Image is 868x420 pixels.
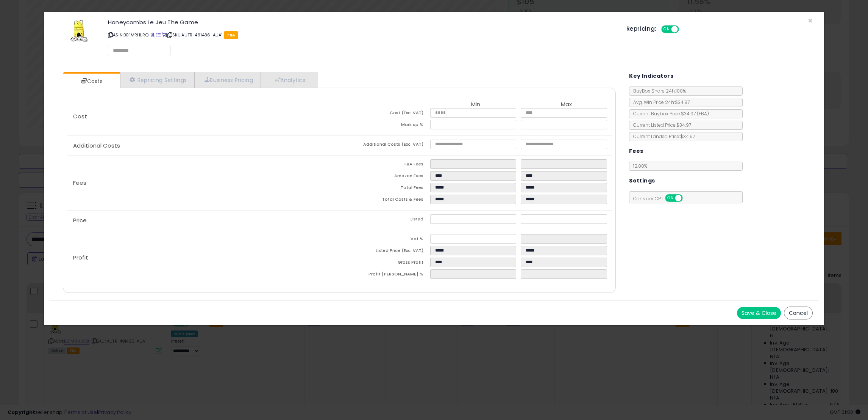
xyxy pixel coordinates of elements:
td: Cost (Exc. VAT) [339,108,430,120]
span: 12.00 % [633,163,647,169]
span: FBA [224,31,238,39]
h5: Settings [629,176,655,186]
p: Profit [67,255,339,261]
p: Cost [67,113,339,120]
td: Listed [339,214,430,226]
td: Gross Profit [339,258,430,269]
a: All offer listings [156,32,161,38]
button: Save & Close [737,307,781,319]
span: ON [662,26,671,33]
p: Price [67,217,339,223]
a: Business Pricing [195,72,261,88]
h5: Key Indicators [629,71,673,81]
span: $34.97 [681,110,709,117]
span: ( FBA ) [697,110,709,117]
p: Additional Costs [67,143,339,149]
th: Max [521,101,612,108]
p: Fees [67,180,339,186]
td: Vat % [339,234,430,246]
h5: Repricing: [626,26,657,32]
td: FBA Fees [339,159,430,171]
a: BuyBox page [151,32,155,38]
td: Mark up % [339,120,430,132]
a: Costs [63,74,119,89]
a: Analytics [261,72,317,88]
span: OFF [682,195,694,201]
img: 41Jrv9LiKcL._SL60_.jpg [69,19,89,42]
h5: Fees [629,146,643,156]
span: BuyBox Share 24h: 100% [629,88,686,94]
a: Repricing Settings [120,72,195,88]
td: Amazon Fees [339,171,430,183]
span: Current Buybox Price: [629,110,709,117]
p: ASIN: B01MRHLRQI | SKU: AUTR-491436-AUA1 [108,29,615,41]
span: Consider CPT: [629,195,693,202]
h3: Honeycombs Le Jeu The Game [108,19,615,25]
td: Profit [PERSON_NAME] % [339,269,430,281]
td: Listed Price (Exc. VAT) [339,246,430,258]
th: Min [430,101,521,108]
span: Avg. Win Price 24h: $34.97 [629,99,690,105]
button: Cancel [784,307,813,319]
span: ON [666,195,675,201]
span: × [808,15,813,26]
td: Total Fees [339,183,430,195]
span: Current Listed Price: $34.97 [629,122,691,128]
a: Your listing only [162,32,166,38]
span: Current Landed Price: $34.97 [629,133,695,140]
span: OFF [678,26,690,33]
td: Additional Costs (Exc. VAT) [339,140,430,151]
td: Total Costs & Fees [339,195,430,206]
